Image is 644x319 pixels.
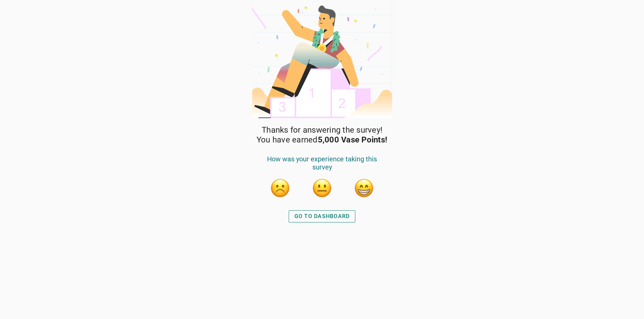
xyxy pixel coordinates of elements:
span: You have earned [257,135,387,145]
button: GO TO DASHBOARD [289,210,356,222]
div: GO TO DASHBOARD [294,212,350,220]
span: Thanks for answering the survey! [262,125,382,135]
div: How was your experience taking this survey [259,155,385,178]
strong: 5,000 Vase Points! [318,135,388,144]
